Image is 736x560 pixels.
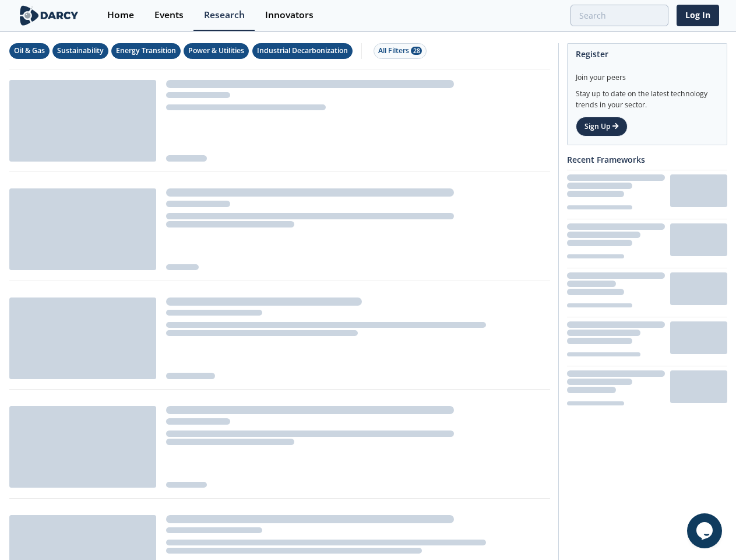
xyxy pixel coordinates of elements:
[116,45,176,56] div: Energy Transition
[378,45,422,56] div: All Filters
[576,44,719,64] div: Register
[204,10,245,20] div: Research
[571,5,668,26] input: Advanced Search
[111,43,181,59] button: Energy Transition
[677,5,719,26] a: Log In
[107,10,134,20] div: Home
[576,117,628,136] a: Sign Up
[252,43,353,59] button: Industrial Decarbonization
[265,10,314,20] div: Innovators
[374,43,427,59] button: All Filters 28
[14,45,45,56] div: Oil & Gas
[154,10,184,20] div: Events
[567,149,727,170] div: Recent Frameworks
[411,47,422,55] span: 28
[576,64,719,83] div: Join your peers
[257,45,348,56] div: Industrial Decarbonization
[687,513,724,548] iframe: chat widget
[188,45,244,56] div: Power & Utilities
[576,83,719,110] div: Stay up to date on the latest technology trends in your sector.
[184,43,249,59] button: Power & Utilities
[52,43,108,59] button: Sustainability
[17,5,81,26] img: logo-wide.svg
[57,45,104,56] div: Sustainability
[9,43,50,59] button: Oil & Gas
